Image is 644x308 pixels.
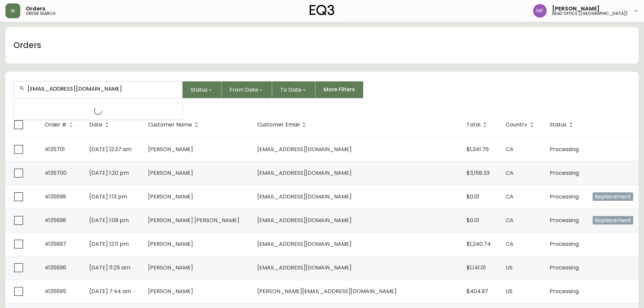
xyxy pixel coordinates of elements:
span: Customer Email [257,123,300,127]
span: Processing [550,169,579,177]
h5: head office ([GEOGRAPHIC_DATA]) [552,11,628,16]
span: CA [506,240,514,248]
h1: Orders [14,40,41,51]
span: Total [467,123,480,127]
span: Processing [550,240,579,248]
span: $1,341.76 [467,145,489,153]
span: Customer Name [148,122,201,128]
span: [EMAIL_ADDRESS][DOMAIN_NAME] [257,193,352,200]
span: [PERSON_NAME] [148,193,193,200]
span: Status [191,86,208,94]
span: $404.97 [467,287,488,295]
span: 4135696 [45,264,66,271]
span: Orders [26,6,45,11]
span: [DATE] 1:20 pm [89,169,129,177]
span: $1,240.74 [467,240,491,248]
span: [DATE] 11:25 am [89,264,130,271]
span: CA [506,145,514,153]
span: CA [506,216,514,224]
span: CA [506,169,514,177]
span: 4135697 [45,240,66,248]
h5: order search [26,11,55,16]
span: 4135699 [45,193,66,200]
span: Processing [550,193,579,200]
span: To Date [280,86,302,94]
span: [DATE] 7:44 am [89,287,131,295]
img: logo [310,5,335,16]
span: [PERSON_NAME] [PERSON_NAME] [148,216,239,224]
button: To Date [272,81,315,98]
span: $0.01 [467,216,479,224]
span: [PERSON_NAME] [148,240,193,248]
span: 4135695 [45,287,66,295]
span: More Filters [324,86,355,93]
span: Country [506,122,536,128]
span: [EMAIL_ADDRESS][DOMAIN_NAME] [257,240,352,248]
button: Status [183,81,221,98]
span: US [506,287,512,295]
span: [EMAIL_ADDRESS][DOMAIN_NAME] [257,264,352,271]
span: Processing [550,145,579,153]
span: $0.01 [467,193,479,200]
span: $3,158.33 [467,169,490,177]
input: Search [27,86,177,92]
span: 4135701 [45,145,65,153]
span: [PERSON_NAME] [552,6,600,11]
span: Order # [45,122,75,128]
span: Customer Name [148,123,192,127]
span: Status [550,122,575,128]
span: [EMAIL_ADDRESS][DOMAIN_NAME] [257,169,352,177]
span: [PERSON_NAME] [148,145,193,153]
span: [EMAIL_ADDRESS][DOMAIN_NAME] [257,145,352,153]
span: [PERSON_NAME] [148,287,193,295]
span: US [506,264,512,271]
span: Total [467,122,489,128]
span: [EMAIL_ADDRESS][DOMAIN_NAME] [257,216,352,224]
span: $1,141.01 [467,264,486,271]
span: [DATE] 1:13 pm [89,193,127,200]
span: [PERSON_NAME][EMAIL_ADDRESS][DOMAIN_NAME] [257,287,397,295]
span: Country [506,123,527,127]
span: Processing [550,287,579,295]
span: 4135700 [45,169,67,177]
span: From Date [230,86,258,94]
span: [DATE] 12:37 am [89,145,132,153]
span: Replacement [593,216,633,224]
button: More Filters [315,81,363,98]
span: [DATE] 1:09 pm [89,216,129,224]
span: [PERSON_NAME] [148,264,193,271]
span: Date [89,123,102,127]
span: Date [89,122,111,128]
img: 91cf6c4ea787f0dec862db02e33d59b3 [533,4,547,18]
span: [DATE] 12:11 pm [89,240,129,248]
span: Replacement [593,192,633,201]
span: Status [550,123,567,127]
span: Processing [550,216,579,224]
span: 4135698 [45,216,66,224]
button: From Date [221,81,272,98]
span: [PERSON_NAME] [148,169,193,177]
span: CA [506,193,514,200]
span: Customer Email [257,122,308,128]
span: Order # [45,123,67,127]
span: Processing [550,264,579,271]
